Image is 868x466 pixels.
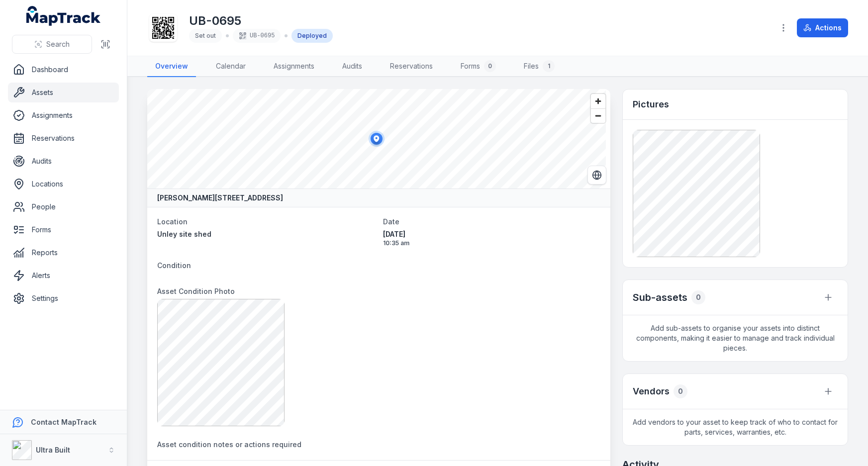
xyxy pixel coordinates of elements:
[208,56,254,77] a: Calendar
[382,56,441,77] a: Reservations
[383,229,601,247] time: 08/09/2025, 10:35:51 am
[157,261,191,270] span: Condition
[233,29,281,43] div: UB-0695
[8,151,119,171] a: Audits
[633,290,687,304] h2: Sub-assets
[189,13,333,29] h1: UB-0695
[8,288,119,308] a: Settings
[8,220,119,240] a: Forms
[383,229,601,239] span: [DATE]
[147,89,606,188] canvas: Map
[797,18,848,37] button: Actions
[8,105,119,125] a: Assignments
[157,230,211,238] span: Unley site shed
[8,243,119,263] a: Reports
[157,193,283,203] strong: [PERSON_NAME][STREET_ADDRESS]
[334,56,370,77] a: Audits
[543,60,555,72] div: 1
[674,384,687,398] div: 0
[36,446,70,454] strong: Ultra Built
[147,56,196,77] a: Overview
[633,384,670,398] h3: Vendors
[587,166,606,185] button: Switch to Satellite View
[8,266,119,285] a: Alerts
[266,56,322,77] a: Assignments
[291,29,333,43] div: Deployed
[623,409,848,445] span: Add vendors to your asset to keep track of who to contact for parts, services, warranties, etc.
[26,6,101,26] a: MapTrack
[633,97,669,111] h3: Pictures
[516,56,563,77] a: Files1
[157,217,188,226] span: Location
[8,197,119,217] a: People
[591,108,605,123] button: Zoom out
[383,217,399,226] span: Date
[691,290,705,304] div: 0
[12,35,92,54] button: Search
[453,56,504,77] a: Forms0
[157,229,375,239] a: Unley site shed
[31,418,96,426] strong: Contact MapTrack
[8,174,119,194] a: Locations
[46,39,70,49] span: Search
[8,60,119,80] a: Dashboard
[484,60,496,72] div: 0
[8,128,119,148] a: Reservations
[8,83,119,102] a: Assets
[623,315,848,361] span: Add sub-assets to organise your assets into distinct components, making it easier to manage and t...
[157,440,301,449] span: Asset condition notes or actions required
[157,287,235,295] span: Asset Condition Photo
[195,32,216,39] span: Set out
[591,94,605,108] button: Zoom in
[383,239,601,247] span: 10:35 am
